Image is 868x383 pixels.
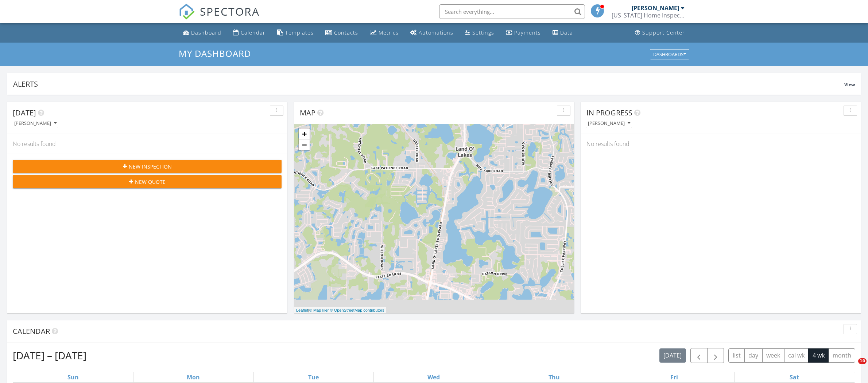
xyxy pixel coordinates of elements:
[828,348,855,363] button: month
[762,348,784,363] button: week
[294,307,386,313] div: |
[426,372,441,382] a: Wednesday
[784,348,809,363] button: cal wk
[439,4,585,19] input: Search everything...
[550,26,576,40] a: Data
[612,12,685,19] div: Florida Home Inspector Services, LLC
[13,79,844,89] div: Alerts
[472,29,494,36] div: Settings
[514,29,541,36] div: Payments
[808,348,829,363] button: 4 wk
[13,160,282,173] button: New Inspection
[659,348,686,363] button: [DATE]
[200,4,260,19] span: SPECTORA
[179,10,260,25] a: SPECTORA
[179,4,195,20] img: The Best Home Inspection Software - Spectora
[586,108,632,118] span: In Progress
[843,358,861,376] iframe: Intercom live chat
[653,52,686,57] div: Dashboards
[185,372,201,382] a: Monday
[788,372,801,382] a: Saturday
[642,29,685,36] div: Support Center
[300,108,315,118] span: Map
[13,175,282,188] button: New Quote
[650,49,689,59] button: Dashboards
[547,372,561,382] a: Thursday
[858,358,867,364] span: 10
[744,348,763,363] button: day
[274,26,317,40] a: Templates
[419,29,453,36] div: Automations
[135,178,166,186] span: New Quote
[330,308,384,312] a: © OpenStreetMap contributors
[179,47,251,59] span: My Dashboard
[13,326,50,336] span: Calendar
[299,129,310,139] a: Zoom in
[307,372,320,382] a: Tuesday
[191,29,221,36] div: Dashboard
[379,29,399,36] div: Metrics
[632,26,688,40] a: Support Center
[66,372,80,382] a: Sunday
[367,26,402,40] a: Metrics
[560,29,573,36] div: Data
[299,139,310,150] a: Zoom out
[586,119,632,129] button: [PERSON_NAME]
[707,348,724,363] button: Next
[407,26,456,40] a: Automations (Basic)
[296,308,308,312] a: Leaflet
[844,82,855,88] span: View
[728,348,745,363] button: list
[581,134,861,154] div: No results found
[285,29,314,36] div: Templates
[309,308,329,312] a: © MapTiler
[13,348,86,363] h2: [DATE] – [DATE]
[180,26,224,40] a: Dashboard
[241,29,266,36] div: Calendar
[129,163,172,170] span: New Inspection
[669,372,679,382] a: Friday
[322,26,361,40] a: Contacts
[588,121,630,126] div: [PERSON_NAME]
[14,121,57,126] div: [PERSON_NAME]
[690,348,708,363] button: Previous
[13,108,36,118] span: [DATE]
[632,4,679,12] div: [PERSON_NAME]
[230,26,268,40] a: Calendar
[7,134,287,154] div: No results found
[13,119,58,129] button: [PERSON_NAME]
[503,26,544,40] a: Payments
[334,29,358,36] div: Contacts
[462,26,497,40] a: Settings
